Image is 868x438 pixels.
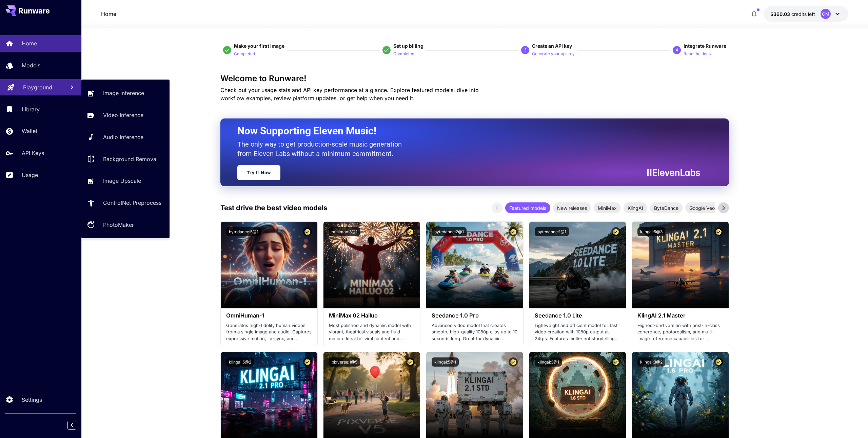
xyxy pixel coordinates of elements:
[553,204,591,212] span: New releases
[22,39,37,47] p: Home
[637,357,665,367] button: klingai:3@2
[73,419,81,431] div: Collapse sidebar
[637,227,665,236] button: klingai:5@3
[81,173,170,189] a: Image Upscale
[535,357,562,367] button: klingai:3@1
[81,217,170,233] a: PhotoMaker
[764,6,848,22] button: $360.028
[529,222,626,308] img: alt
[22,61,40,69] p: Models
[237,125,695,137] h2: Now Supporting Eleven Music!
[611,227,620,236] button: Certified Model – Vetted for best performance and includes a commercial license.
[624,204,647,212] span: KlingAI
[226,227,261,236] button: bytedance:5@1
[22,127,37,135] p: Wallet
[226,357,254,367] button: klingai:5@2
[532,43,572,49] span: Create an API key
[81,107,170,124] a: Video Inference
[22,149,44,157] p: API Keys
[650,204,683,212] span: ByteDance
[637,312,723,319] h3: KlingAI 2.1 Master
[329,322,415,342] p: Most polished and dynamic model with vibrant, theatrical visuals and fluid motion. Ideal for vira...
[22,171,38,179] p: Usage
[594,204,621,212] span: MiniMax
[220,74,729,83] h3: Welcome to Runware!
[505,204,550,212] span: Featured models
[226,322,312,342] p: Generates high-fidelity human videos from a single image and audio. Captures expressive motion, l...
[103,177,141,185] p: Image Upscale
[103,155,158,163] p: Background Removal
[535,312,620,319] h3: Seedance 1.0 Lite
[426,222,523,308] img: alt
[432,322,517,342] p: Advanced video model that creates smooth, high-quality 1080p clips up to 10 seconds long. Great f...
[103,111,143,119] p: Video Inference
[103,221,134,229] p: PhotoMaker
[524,47,527,53] p: 3
[632,222,729,308] img: alt
[329,357,360,367] button: pixverse:1@5
[684,43,726,49] span: Integrate Runware
[234,43,284,49] span: Make your first image
[101,10,116,18] p: Home
[67,421,76,430] button: Collapse sidebar
[329,312,415,319] h3: MiniMax 02 Hailuo
[406,357,415,367] button: Certified Model – Vetted for best performance and includes a commercial license.
[535,227,569,236] button: bytedance:1@1
[234,51,255,57] p: Completed
[393,51,414,57] p: Completed
[323,222,420,308] img: alt
[81,195,170,211] a: ControlNet Preprocess
[791,11,815,17] span: credits left
[637,322,723,342] p: Highest-end version with best-in-class coherence, photorealism, and multi-image reference capabil...
[509,357,518,367] button: Certified Model – Vetted for best performance and includes a commercial license.
[432,357,459,367] button: klingai:5@1
[237,139,407,158] p: The only way to get production-scale music generation from Eleven Labs without a minimum commitment.
[393,43,423,49] span: Set up billing
[821,9,831,19] div: CM
[103,199,161,207] p: ControlNet Preprocess
[509,227,518,236] button: Certified Model – Vetted for best performance and includes a commercial license.
[535,322,620,342] p: Lightweight and efficient model for fast video creation with 1080p output at 24fps. Features mult...
[101,10,116,18] nav: breadcrumb
[685,204,719,212] span: Google Veo
[329,227,360,236] button: minimax:3@1
[714,357,723,367] button: Certified Model – Vetted for best performance and includes a commercial license.
[220,203,327,213] p: Test drive the best video models
[220,87,479,102] span: Check out your usage stats and API key performance at a glance. Explore featured models, dive int...
[432,227,467,236] button: bytedance:2@1
[532,51,575,57] p: Generate your api key
[676,47,678,53] p: 4
[221,222,317,308] img: alt
[81,129,170,146] a: Audio Inference
[770,11,791,17] span: $360.03
[22,105,40,113] p: Library
[432,312,517,319] h3: Seedance 1.0 Pro
[226,312,312,319] h3: OmniHuman‑1
[81,85,170,102] a: Image Inference
[303,357,312,367] button: Certified Model – Vetted for best performance and includes a commercial license.
[406,227,415,236] button: Certified Model – Vetted for best performance and includes a commercial license.
[303,227,312,236] button: Certified Model – Vetted for best performance and includes a commercial license.
[770,10,815,18] div: $360.028
[103,133,143,141] p: Audio Inference
[22,396,42,404] p: Settings
[81,151,170,167] a: Background Removal
[714,227,723,236] button: Certified Model – Vetted for best performance and includes a commercial license.
[103,89,144,97] p: Image Inference
[237,165,280,180] a: Try It Now
[23,83,52,91] p: Playground
[684,51,711,57] p: Read the docs
[611,357,620,367] button: Certified Model – Vetted for best performance and includes a commercial license.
